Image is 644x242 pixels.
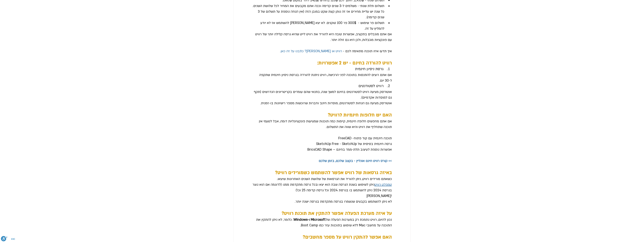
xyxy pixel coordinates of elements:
[260,21,384,31] span: תשלום פר שימוש - 300$ פר 100 טוקנים. לא יצא [PERSON_NAME] להשתמש אז לא יודע להמליץ על זה.
[316,142,392,146] span: SketchUp Free - SketchUp גרסה חינמית בסיסית של
[326,217,392,222] span: נכון להיום, רוויט נתמכת רק במערכות הפעלה של
[338,136,354,140] span: FreeCAD -
[343,49,392,53] span: איך תדעו איזו תוכנה מתאימה לכם -
[275,170,392,176] span: באיזה גרסאות של רוויט אפשר להשתמש כשמורידים רוויט?
[354,136,392,140] span: תוכנה חינמית עם קוד פתוח
[255,217,392,227] span: . כלומר, לא ניתן להתקין את התוכנה על מחשבי Mac ללא שימוש בתוכנות עזר כמו Boot Camp.
[293,217,326,222] span: Microsoft ו-Windows
[254,32,392,42] span: אם אתם מוגבלים בתקציב, אפשרות טובה היא להוריד את רוויט לייט שהיא גרסה קלילה יותר של רוויט עם פונק...
[355,67,384,71] span: גרסת ניסיון חינמית
[260,101,392,105] span: אוטודסק מציעה גם הנחות לסטודנטים, מוסדות חינוך וחברות שרוכשות מספר רישיונות בו-זמנית.
[252,4,384,19] span: תשלום תלת שנתי - משלמים ל-3 שנים קדימה וככה אתם מקבעים את המחיר לכל שלושת השנים. כל שנה יש עליית ...
[253,90,392,100] span: אוטודסק מציעה רוויט לסטודנטים בחינם למשך שנה, בתנאי שהם עומדים בקריטריונים הנדרשים (תקף גם למוסדו...
[328,112,392,118] span: האם יש חלופות חינמיות לרוויט?
[319,159,392,163] a: >> קורס רוויט חינם אונליין - בקצב שלכם, בזמן שלכם
[282,210,392,217] span: על איזה מערכת הפעלה אפשר להתקין את תוכנת רוויט?
[374,182,392,187] a: טמפלט רוויט
[295,199,392,204] span: לא ניתן להשתמש בקבצים שנשמרו בגרסה מתקדמת בגרסה ישנה יותר.
[303,234,392,240] span: האם אפשר להתקין רוויט על מספר מחשבים?
[366,194,392,198] span: [PERSON_NAME]!
[317,60,392,66] span: רוויט להורדה בחינם - יש 2 אפשרויות:
[358,83,384,88] span: רוויט לסטודנטים
[258,119,392,129] span: אם אתם מחפשים חלופה חינמית, קיימות כמה תוכנות שמציעות פונקציונליות דומה, אבל לטעמי אין תוכנה שתחל...
[277,177,392,181] span: כשאתם מורידים רוויט, ניתן להוריד את הגרסאות של שלושת השנים האחרונות שיצאו.
[280,49,342,53] a: רוויט או [PERSON_NAME]? כתבנו על זה כאן.
[307,147,392,152] span: BricsCAD Shape – אפשרות נוספת לעיצוב תלת-ממד בחינם
[258,73,392,83] span: אם אתם רוצים להתנסות בתוכנה לפני הרכישה, רוויט ניתנת להורדה בגרסת ניסיון חינמית שתקפה ל-30 יום.
[252,182,392,192] span: ניתן לשימוש בשנת הגרסה שבה הוא יצא ובכל גרסה מתקדמת ממנו (לדוגמה אם הוא נוצר בגרסת 2024 ניתן להשת...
